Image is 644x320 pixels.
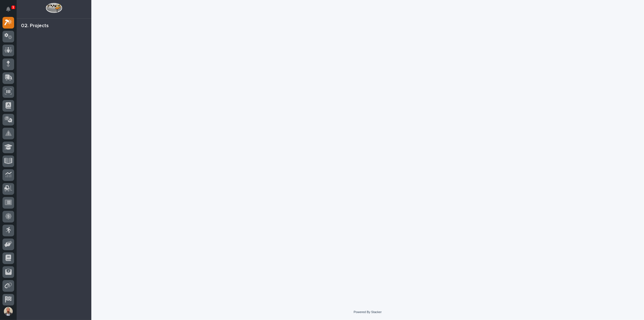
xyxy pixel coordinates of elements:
[12,5,14,9] p: 1
[2,3,14,15] button: Notifications
[7,7,14,16] div: Notifications1
[2,306,14,317] button: users-avatar
[354,310,382,314] a: Powered By Stacker
[46,3,62,13] img: Workspace Logo
[21,23,49,29] div: 02. Projects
